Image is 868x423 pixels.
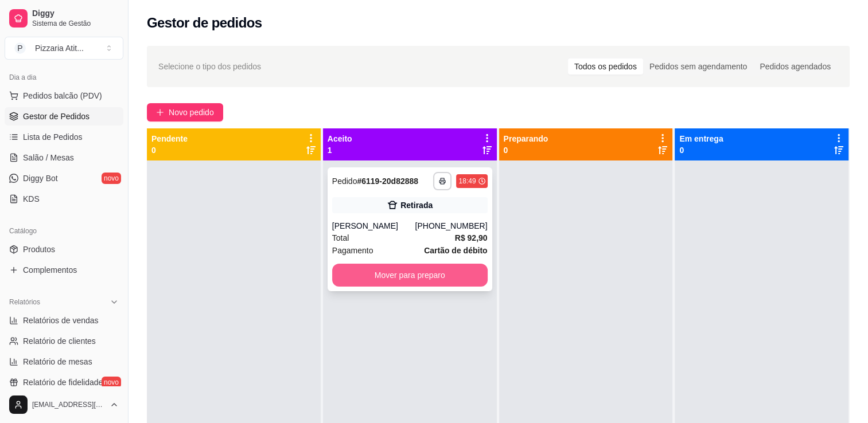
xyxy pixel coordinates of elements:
[5,107,123,126] a: Gestor de Pedidos
[35,42,84,54] div: Pizzaria Atit ...
[23,193,40,205] span: KDS
[23,90,102,101] span: Pedidos balcão (PDV)
[455,233,488,242] strong: R$ 92,90
[5,148,123,167] a: Salão / Mesas
[332,177,357,186] span: Pedido
[643,58,753,75] div: Pedidos sem agendamento
[5,68,123,87] div: Dia a dia
[332,232,349,244] span: Total
[5,190,123,208] a: KDS
[424,246,487,255] strong: Cartão de débito
[5,261,123,279] a: Complementos
[5,311,123,330] a: Relatórios de vendas
[23,264,77,276] span: Complementos
[332,220,415,232] div: [PERSON_NAME]
[32,400,105,409] span: [EMAIL_ADDRESS][DOMAIN_NAME]
[169,106,214,119] span: Novo pedido
[5,87,123,105] button: Pedidos balcão (PDV)
[147,103,223,122] button: Novo pedido
[5,240,123,258] a: Produtos
[23,111,89,122] span: Gestor de Pedidos
[9,297,40,307] span: Relatórios
[5,37,123,60] button: Select a team
[328,144,352,156] p: 1
[5,128,123,146] a: Lista de Pedidos
[5,169,123,187] a: Diggy Botnovo
[5,5,123,32] a: DiggySistema de Gestão
[568,58,643,75] div: Todos os pedidos
[328,133,352,144] p: Aceito
[23,335,96,347] span: Relatório de clientes
[158,60,261,73] span: Selecione o tipo dos pedidos
[23,152,74,163] span: Salão / Mesas
[504,144,548,156] p: 0
[23,244,55,255] span: Produtos
[147,14,262,32] h2: Gestor de pedidos
[23,131,83,143] span: Lista de Pedidos
[357,177,418,186] strong: # 6119-20d82888
[400,199,433,211] div: Retirada
[32,9,119,19] span: Diggy
[5,373,123,391] a: Relatório de fidelidadenovo
[23,173,58,184] span: Diggy Bot
[156,108,164,116] span: plus
[23,356,92,367] span: Relatório de mesas
[5,332,123,350] a: Relatório de clientes
[504,133,548,144] p: Preparando
[23,315,99,326] span: Relatórios de vendas
[332,244,373,257] span: Pagamento
[32,19,119,28] span: Sistema de Gestão
[14,42,26,54] span: P
[458,177,476,186] div: 18:49
[679,133,723,144] p: Em entrega
[5,222,123,240] div: Catálogo
[332,264,488,287] button: Mover para preparo
[5,352,123,371] a: Relatório de mesas
[151,144,188,156] p: 0
[679,144,723,156] p: 0
[23,377,103,388] span: Relatório de fidelidade
[753,58,837,75] div: Pedidos agendados
[415,220,487,232] div: [PHONE_NUMBER]
[5,391,123,418] button: [EMAIL_ADDRESS][DOMAIN_NAME]
[151,133,188,144] p: Pendente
